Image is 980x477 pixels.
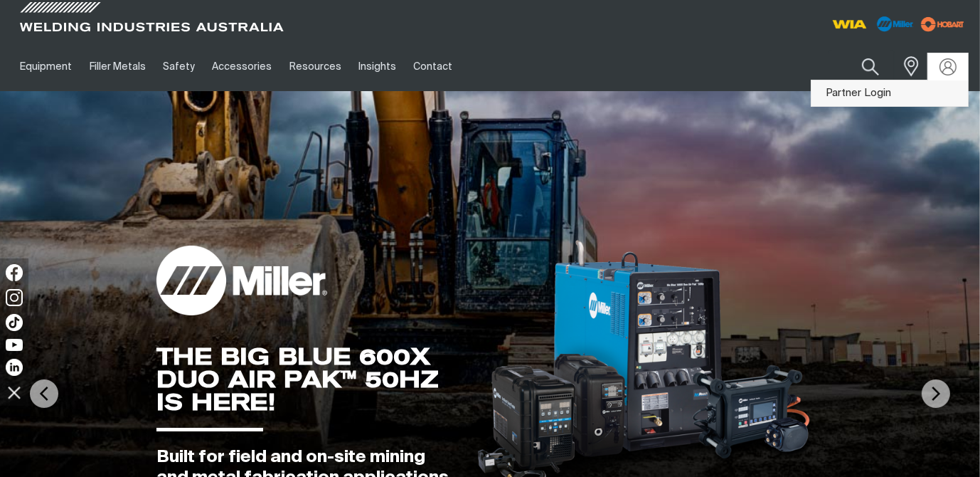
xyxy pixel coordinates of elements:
[829,50,895,83] input: Product name or item number...
[922,379,950,408] img: NextArrow
[11,42,730,91] nav: Main
[11,42,80,91] a: Equipment
[917,14,969,35] img: miller
[203,42,280,91] a: Accessories
[6,339,23,351] img: YouTube
[2,380,26,404] img: hide socials
[405,42,461,91] a: Contact
[154,42,203,91] a: Safety
[6,359,23,376] img: LinkedIn
[6,264,23,281] img: Facebook
[846,50,895,83] button: Search products
[30,379,58,408] img: PrevArrow
[811,80,968,107] a: Partner Login
[6,314,23,331] img: TikTok
[350,42,405,91] a: Insights
[6,289,23,306] img: Instagram
[80,42,154,91] a: Filler Metals
[281,42,350,91] a: Resources
[156,345,453,414] div: THE BIG BLUE 600X DUO AIR PAK™ 50HZ IS HERE!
